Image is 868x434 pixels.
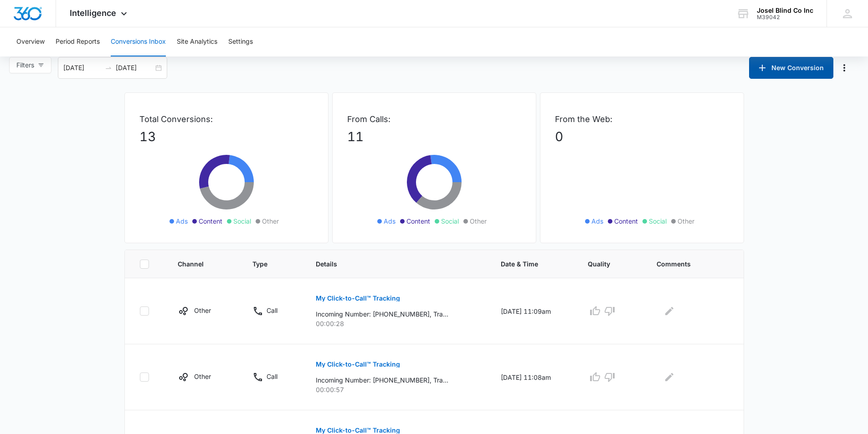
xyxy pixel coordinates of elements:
[316,385,479,394] p: 00:00:57
[657,259,716,269] span: Comments
[490,278,577,344] td: [DATE] 11:09am
[16,27,45,56] button: Overview
[111,27,166,56] button: Conversions Inbox
[139,127,313,146] p: 13
[70,8,116,18] span: Intelligence
[194,306,211,315] p: Other
[267,372,277,381] p: Call
[105,64,112,71] span: to
[555,127,729,146] p: 0
[199,216,222,226] span: Content
[233,216,251,226] span: Social
[316,353,400,375] button: My Click-to-Call™ Tracking
[501,259,553,269] span: Date & Time
[262,216,279,226] span: Other
[678,216,694,226] span: Other
[757,7,813,14] div: account name
[384,216,395,226] span: Ads
[316,375,448,385] p: Incoming Number: [PHONE_NUMBER], Tracking Number: [PHONE_NUMBER], Ring To: [PHONE_NUMBER], Caller...
[555,113,729,125] p: From the Web:
[139,113,313,125] p: Total Conversions:
[441,216,459,226] span: Social
[178,259,217,269] span: Channel
[105,64,112,71] span: swap-right
[614,216,638,226] span: Content
[56,27,100,56] button: Period Reports
[316,259,466,269] span: Details
[470,216,487,226] span: Other
[316,319,479,328] p: 00:00:28
[316,287,400,309] button: My Click-to-Call™ Tracking
[316,295,400,301] p: My Click-to-Call™ Tracking
[490,344,577,410] td: [DATE] 11:08am
[63,63,101,73] input: Start date
[749,57,833,79] button: New Conversion
[347,127,521,146] p: 11
[316,427,400,434] p: My Click-to-Call™ Tracking
[228,27,253,56] button: Settings
[316,361,400,368] p: My Click-to-Call™ Tracking
[662,370,677,384] button: Edit Comments
[588,259,621,269] span: Quality
[252,259,281,269] span: Type
[194,372,211,381] p: Other
[406,216,430,226] span: Content
[9,57,51,73] button: Filters
[591,216,603,226] span: Ads
[176,216,188,226] span: Ads
[649,216,667,226] span: Social
[347,113,521,125] p: From Calls:
[267,306,277,315] p: Call
[177,27,217,56] button: Site Analytics
[16,60,34,70] span: Filters
[757,14,813,20] div: account id
[837,61,852,75] button: Manage Numbers
[662,304,677,318] button: Edit Comments
[316,309,448,319] p: Incoming Number: [PHONE_NUMBER], Tracking Number: [PHONE_NUMBER], Ring To: [PHONE_NUMBER], Caller...
[116,63,154,73] input: End date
